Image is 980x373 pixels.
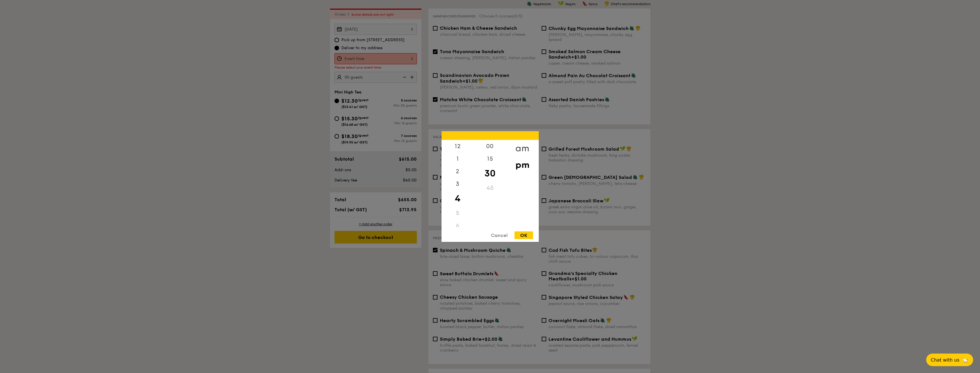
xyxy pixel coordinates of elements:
[442,177,474,190] div: 3
[931,357,959,363] span: Chat with us
[442,219,474,232] div: 6
[442,152,474,165] div: 1
[514,231,533,239] div: OK
[474,140,506,152] div: 00
[474,152,506,165] div: 15
[962,357,969,363] span: 🦙
[926,354,973,366] button: Chat with us🦙
[474,165,506,181] div: 30
[442,140,474,152] div: 12
[442,165,474,177] div: 2
[474,181,506,194] div: 45
[442,207,474,219] div: 5
[506,156,538,173] div: pm
[485,231,513,239] div: Cancel
[506,140,538,156] div: am
[442,190,474,207] div: 4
